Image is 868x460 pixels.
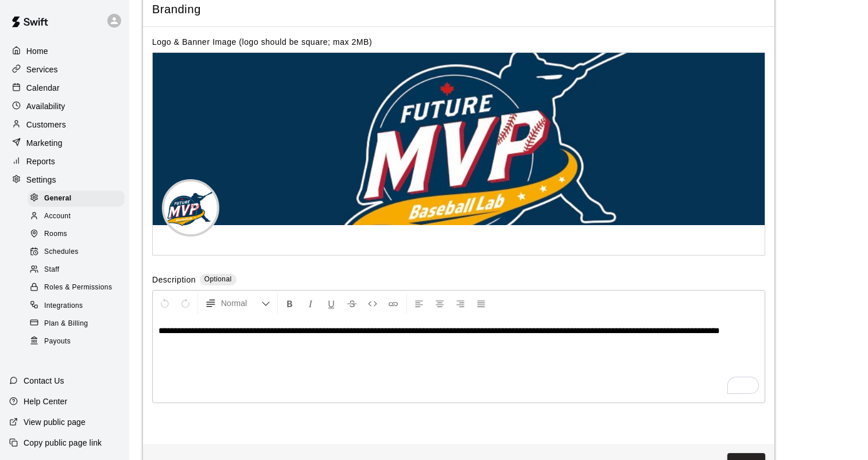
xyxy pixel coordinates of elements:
a: Rooms [28,226,129,243]
button: Format Bold [280,293,300,314]
div: Rooms [28,226,125,242]
a: Calendar [9,79,120,96]
div: Plan & Billing [28,316,125,332]
p: Reports [26,156,55,167]
button: Format Strikethrough [342,293,362,314]
button: Format Underline [321,293,341,314]
a: Account [28,207,129,225]
a: Roles & Permissions [28,279,129,297]
p: Services [26,64,58,75]
div: Staff [28,262,125,278]
p: Marketing [26,137,63,149]
span: Normal [221,297,261,309]
div: To enrich screen reader interactions, please activate Accessibility in Grammarly extension settings [153,316,765,403]
div: General [28,191,125,207]
span: Plan & Billing [44,318,88,330]
button: Right Align [451,293,470,314]
span: Roles & Permissions [44,282,112,293]
a: General [28,190,129,207]
button: Redo [176,293,195,314]
a: Marketing [9,134,120,152]
span: Schedules [44,246,79,258]
span: Integrations [44,300,83,312]
div: Account [28,208,125,225]
p: Contact Us [24,375,64,386]
p: Settings [26,174,56,185]
a: Payouts [28,333,129,350]
p: Customers [26,119,66,130]
p: Copy public page link [24,437,102,449]
button: Center Align [430,293,449,314]
p: Help Center [24,396,67,407]
label: Description [152,274,196,287]
span: General [44,193,72,204]
button: Undo [155,293,175,314]
a: Schedules [28,243,129,261]
button: Format Italics [301,293,320,314]
span: Optional [204,275,232,283]
a: Customers [9,116,120,133]
div: Roles & Permissions [28,280,125,296]
a: Availability [9,98,120,115]
p: Calendar [26,82,60,94]
p: Availability [26,100,65,112]
a: Reports [9,153,120,170]
label: Logo & Banner Image (logo should be square; max 2MB) [152,37,372,47]
button: Insert Link [383,293,403,314]
p: View public page [24,416,86,428]
a: Services [9,61,120,78]
a: Staff [28,261,129,279]
div: Integrations [28,298,125,314]
span: Rooms [44,229,67,240]
p: Home [26,45,48,57]
div: Schedules [28,244,125,260]
a: Settings [9,171,120,188]
a: Integrations [28,297,129,315]
button: Justify Align [471,293,491,314]
button: Formatting Options [200,293,275,314]
button: Insert Code [363,293,382,314]
span: Branding [152,2,765,17]
a: Plan & Billing [28,315,129,333]
span: Payouts [44,336,71,347]
span: Staff [44,264,59,276]
span: Account [44,211,71,222]
button: Left Align [409,293,429,314]
a: Home [9,42,120,60]
div: Payouts [28,334,125,350]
